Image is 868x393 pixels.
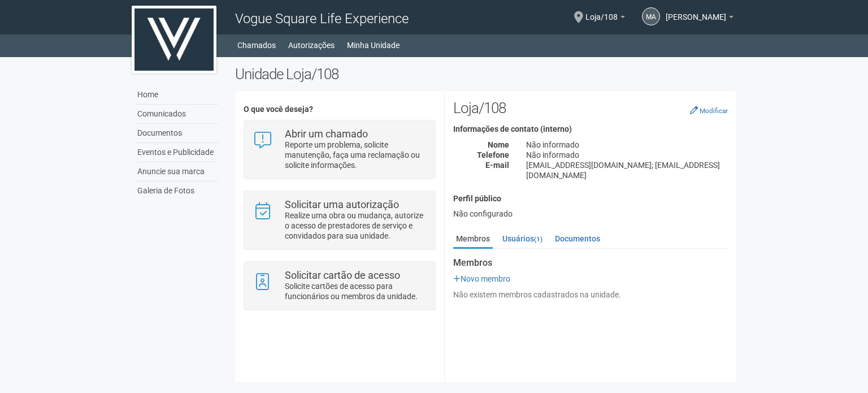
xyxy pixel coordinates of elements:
strong: Abrir um chamado [285,128,368,140]
h2: Loja/108 [453,100,728,116]
div: Não informado [518,140,736,150]
a: Home [134,85,218,105]
small: (1) [534,235,542,243]
div: Não informado [518,150,736,160]
img: logo.jpg [132,6,216,74]
p: Solicite cartões de acesso para funcionários ou membros da unidade. [285,281,427,301]
a: [PERSON_NAME] [666,14,734,23]
a: Eventos e Publicidade [134,143,218,162]
strong: E-mail [485,161,509,170]
div: [EMAIL_ADDRESS][DOMAIN_NAME]; [EMAIL_ADDRESS][DOMAIN_NAME] [518,160,736,180]
a: Documentos [134,124,218,143]
strong: Nome [488,140,509,149]
a: Documentos [552,230,603,247]
strong: Solicitar uma autorização [285,198,399,210]
strong: Solicitar cartão de acesso [285,269,400,281]
a: Modificar [690,106,728,115]
a: Galeria de Fotos [134,182,218,200]
span: Vogue Square Life Experience [235,11,409,27]
a: Minha Unidade [347,37,400,53]
a: Abrir um chamado Reporte um problema, solicite manutenção, faça uma reclamação ou solicite inform... [253,129,426,170]
a: Autorizações [288,37,335,53]
a: Solicitar cartão de acesso Solicite cartões de acesso para funcionários ou membros da unidade. [253,270,426,301]
div: Não existem membros cadastrados na unidade. [453,290,728,300]
a: Chamados [237,37,276,53]
span: Mari Angela Fernandes [666,2,726,21]
a: MA [642,7,660,25]
h4: O que você deseja? [244,105,435,114]
small: Modificar [700,107,728,115]
a: Loja/108 [585,14,625,23]
a: Comunicados [134,105,218,124]
strong: Membros [453,258,728,268]
a: Solicitar uma autorização Realize uma obra ou mudança, autorize o acesso de prestadores de serviç... [253,200,426,241]
h2: Unidade Loja/108 [235,66,736,83]
span: Loja/108 [585,2,618,21]
div: Não configurado [453,209,728,219]
h4: Informações de contato (interno) [453,125,728,133]
a: Usuários(1) [500,230,545,247]
a: Novo membro [453,274,510,283]
p: Realize uma obra ou mudança, autorize o acesso de prestadores de serviço e convidados para sua un... [285,210,427,241]
strong: Telefone [477,150,509,159]
p: Reporte um problema, solicite manutenção, faça uma reclamação ou solicite informações. [285,140,427,170]
h4: Perfil público [453,195,728,203]
a: Anuncie sua marca [134,162,218,182]
a: Membros [453,230,493,249]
